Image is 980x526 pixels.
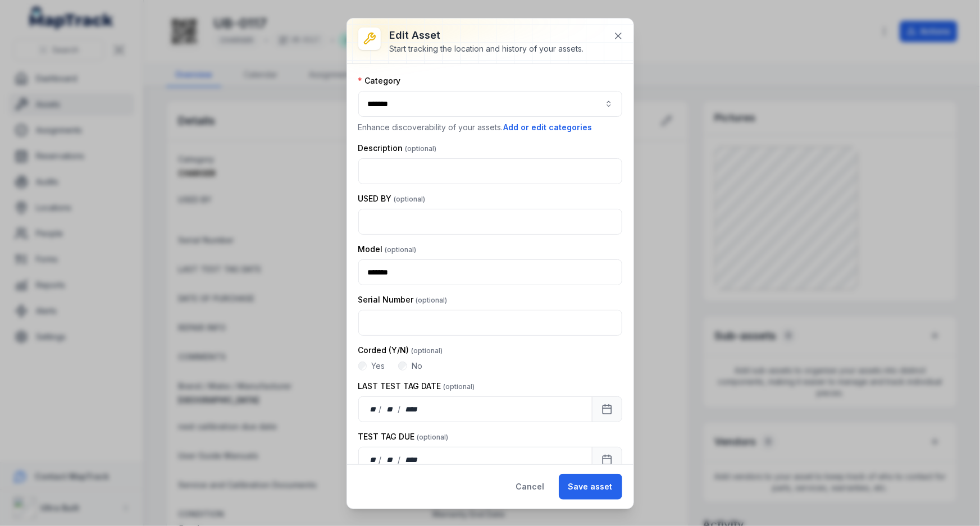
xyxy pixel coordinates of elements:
[368,454,379,465] div: day,
[592,396,622,422] button: Calendar
[358,193,426,204] label: USED BY
[402,404,422,415] div: year,
[402,454,422,465] div: year,
[559,474,622,500] button: Save asset
[398,454,402,465] div: /
[368,404,379,415] div: day,
[503,121,593,134] button: Add or edit categories
[390,28,584,43] h3: Edit asset
[507,474,554,500] button: Cancel
[358,121,622,134] p: Enhance discoverability of your assets.
[379,404,382,415] div: /
[592,447,622,473] button: Calendar
[382,454,398,465] div: month,
[412,360,422,372] label: No
[358,431,449,442] label: TEST TAG DUE
[358,294,448,305] label: Serial Number
[358,345,443,356] label: Corded (Y/N)
[390,43,584,54] div: Start tracking the location and history of your assets.
[371,360,385,372] label: Yes
[358,244,417,255] label: Model
[382,404,398,415] div: month,
[358,143,437,154] label: Description
[398,404,402,415] div: /
[358,75,401,86] label: Category
[358,381,475,392] label: LAST TEST TAG DATE
[379,454,382,465] div: /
